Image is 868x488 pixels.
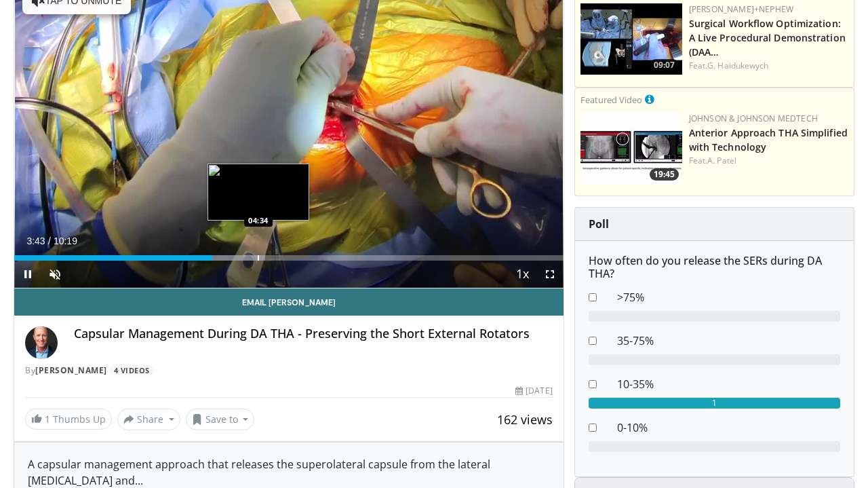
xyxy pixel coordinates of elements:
a: Email [PERSON_NAME] [14,288,564,316]
a: A. Patel [707,155,736,166]
button: Playback Rate [509,261,536,288]
div: Progress Bar [14,255,564,261]
h6: How often do you release the SERs during DA THA? [589,255,840,280]
span: 09:07 [650,59,679,71]
button: Save to [186,409,255,430]
a: G. Haidukewych [707,60,768,71]
small: Featured Video [580,94,642,106]
button: Pause [14,261,41,288]
button: Share [117,409,180,430]
h4: Capsular Management During DA THA - Preserving the Short External Rotators [74,326,553,341]
span: 162 views [497,411,553,428]
span: 1 [45,413,50,426]
div: Feat. [689,155,848,167]
dd: 35-75% [607,333,850,349]
div: 1 [589,398,840,409]
a: 4 Videos [109,364,154,376]
img: image.jpeg [208,164,309,221]
a: Johnson & Johnson MedTech [689,113,818,124]
a: 19:45 [580,113,682,184]
a: [PERSON_NAME] [35,364,107,376]
a: 1 Thumbs Up [25,409,112,430]
div: Feat. [689,60,848,72]
a: [PERSON_NAME]+Nephew [689,3,793,15]
a: Surgical Workflow Optimization: A Live Procedural Demonstration (DAA… [689,17,846,58]
button: Fullscreen [536,261,564,288]
div: [DATE] [515,385,552,397]
strong: Poll [589,217,609,231]
div: By [25,364,553,377]
span: / [48,236,51,246]
img: bcfc90b5-8c69-4b20-afee-af4c0acaf118.150x105_q85_crop-smart_upscale.jpg [580,3,682,75]
span: 19:45 [650,168,679,181]
dd: 10-35% [607,376,850,392]
button: Unmute [41,261,68,288]
span: 3:43 [26,236,45,246]
a: 09:07 [580,3,682,75]
a: Anterior Approach THA Simplified with Technology [689,126,848,153]
img: 06bb1c17-1231-4454-8f12-6191b0b3b81a.150x105_q85_crop-smart_upscale.jpg [580,113,682,184]
img: Avatar [25,326,58,359]
dd: >75% [607,289,850,305]
span: 10:19 [54,236,77,246]
dd: 0-10% [607,419,850,436]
